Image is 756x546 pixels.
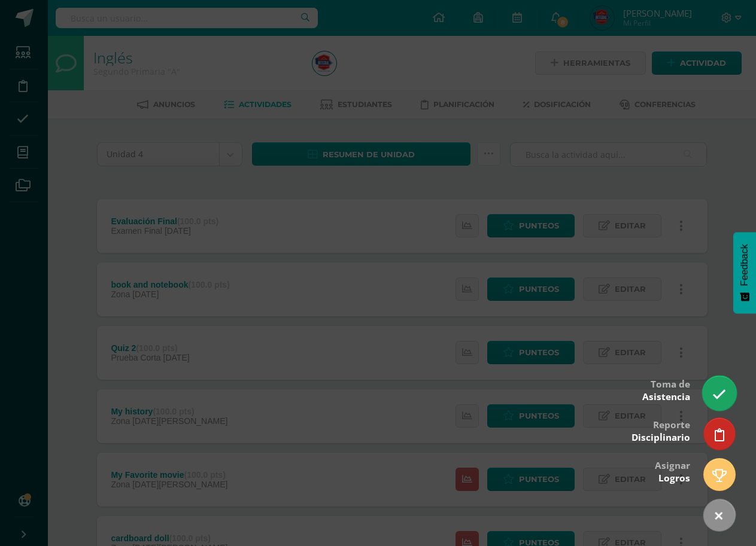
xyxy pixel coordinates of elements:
div: Asignar [655,452,690,490]
button: Feedback - Mostrar encuesta [733,232,756,313]
span: Feedback [739,244,750,286]
span: Asistencia [642,391,690,403]
span: Disciplinario [631,431,690,444]
div: Reporte [631,411,690,450]
div: Toma de [642,370,690,409]
span: Logros [658,472,690,484]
